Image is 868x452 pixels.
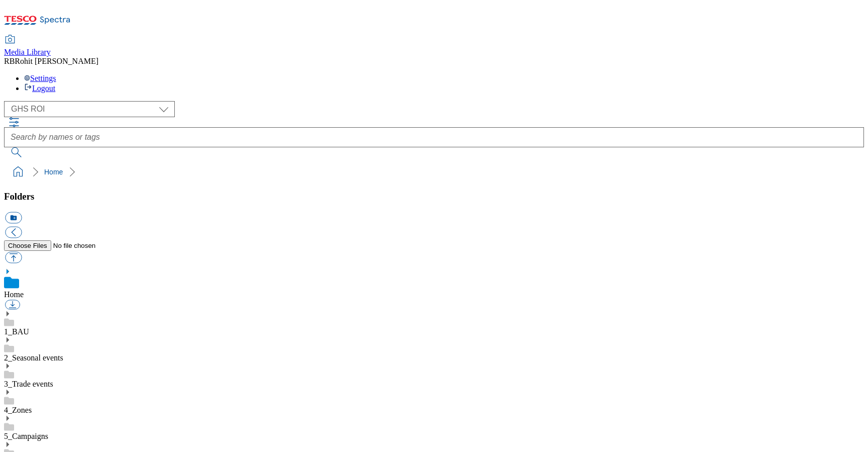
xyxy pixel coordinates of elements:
[4,432,48,440] a: 5_Campaigns
[4,327,29,336] a: 1_BAU
[4,127,864,147] input: Search by names or tags
[4,290,24,299] a: Home
[4,406,32,414] a: 4_Zones
[4,162,864,182] nav: breadcrumb
[4,191,864,202] h3: Folders
[4,57,15,65] span: RB
[4,380,53,388] a: 3_Trade events
[24,74,56,82] a: Settings
[24,84,55,93] a: Logout
[44,168,63,176] a: Home
[4,36,51,57] a: Media Library
[4,353,63,362] a: 2_Seasonal events
[15,57,98,65] span: Rohit [PERSON_NAME]
[10,164,26,180] a: home
[4,48,51,56] span: Media Library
